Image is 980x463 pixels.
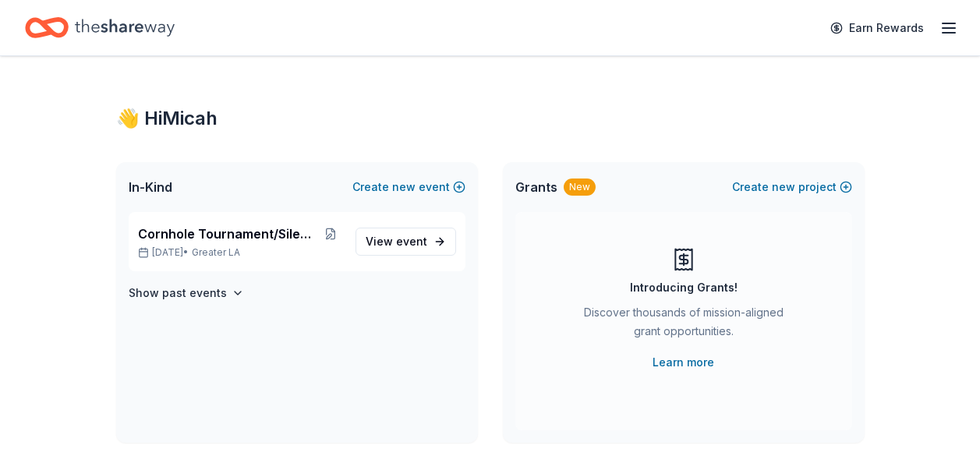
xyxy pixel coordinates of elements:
button: Createnewproject [732,178,852,196]
span: new [392,178,416,196]
div: Introducing Grants! [630,278,738,297]
button: Show past events [129,284,244,302]
a: Home [25,9,175,46]
div: New [564,178,596,196]
h4: Show past events [129,284,227,302]
div: Discover thousands of mission-aligned grant opportunities. [578,303,790,347]
div: 👋 Hi Micah [116,106,865,131]
a: View event [356,228,456,256]
span: Cornhole Tournament/Silent Auction [138,224,318,243]
span: In-Kind [129,178,172,196]
button: Createnewevent [352,178,465,196]
span: View [366,232,427,251]
span: Greater LA [192,246,240,259]
p: [DATE] • [138,246,343,259]
a: Earn Rewards [821,14,933,42]
span: new [772,178,795,196]
span: Grants [515,178,557,196]
a: Learn more [653,353,714,372]
span: event [396,235,427,248]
